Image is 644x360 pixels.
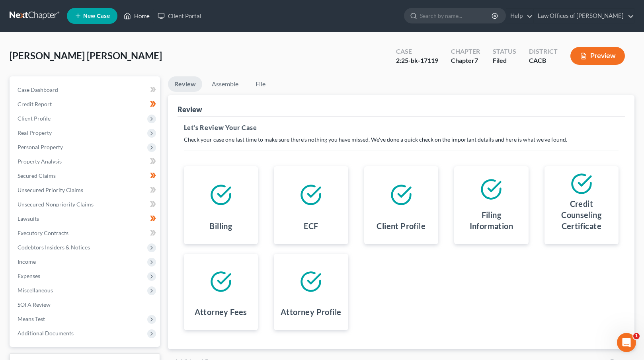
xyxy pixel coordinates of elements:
[396,56,438,65] div: 2:25-bk-17119
[154,9,205,23] a: Client Portal
[396,47,438,56] div: Case
[83,13,110,19] span: New Case
[18,272,40,279] span: Expenses
[248,76,273,92] a: File
[18,115,51,122] span: Client Profile
[11,226,160,240] a: Executory Contracts
[11,298,160,312] a: SOFA Review
[11,97,160,111] a: Credit Report
[11,197,160,212] a: Unsecured Nonpriority Claims
[633,333,640,339] span: 1
[18,172,56,179] span: Secured Claims
[451,56,480,65] div: Chapter
[11,183,160,197] a: Unsecured Priority Claims
[184,136,619,144] p: Check your case one last time to make sure there's nothing you have missed. We've done a quick ch...
[18,187,83,193] span: Unsecured Priority Claims
[18,315,45,322] span: Means Test
[420,8,493,23] input: Search by name...
[304,220,318,232] h4: ECF
[18,330,74,337] span: Additional Documents
[184,123,619,132] h5: Let's Review Your Case
[534,9,634,23] a: Law Offices of [PERSON_NAME]
[18,86,58,93] span: Case Dashboard
[570,47,625,65] button: Preview
[120,9,154,23] a: Home
[178,105,202,114] div: Review
[18,287,53,294] span: Miscellaneous
[529,47,558,56] div: District
[18,244,90,251] span: Codebtors Insiders & Notices
[529,56,558,65] div: CACB
[617,333,636,352] iframe: Intercom live chat
[11,154,160,169] a: Property Analysis
[281,306,341,317] h4: Attorney Profile
[474,56,478,64] span: 7
[493,56,516,65] div: Filed
[461,209,522,232] h4: Filing Information
[18,215,39,222] span: Lawsuits
[18,201,94,208] span: Unsecured Nonpriority Claims
[168,76,202,92] a: Review
[377,220,425,232] h4: Client Profile
[506,9,533,23] a: Help
[18,129,52,136] span: Real Property
[451,47,480,56] div: Chapter
[18,158,62,165] span: Property Analysis
[18,144,63,150] span: Personal Property
[18,101,52,107] span: Credit Report
[551,198,613,232] h4: Credit Counseling Certificate
[205,76,245,92] a: Assemble
[209,220,232,232] h4: Billing
[18,258,36,265] span: Income
[10,50,162,61] span: [PERSON_NAME] [PERSON_NAME]
[11,83,160,97] a: Case Dashboard
[11,169,160,183] a: Secured Claims
[11,212,160,226] a: Lawsuits
[18,230,68,236] span: Executory Contracts
[18,301,51,308] span: SOFA Review
[195,306,247,317] h4: Attorney Fees
[493,47,516,56] div: Status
